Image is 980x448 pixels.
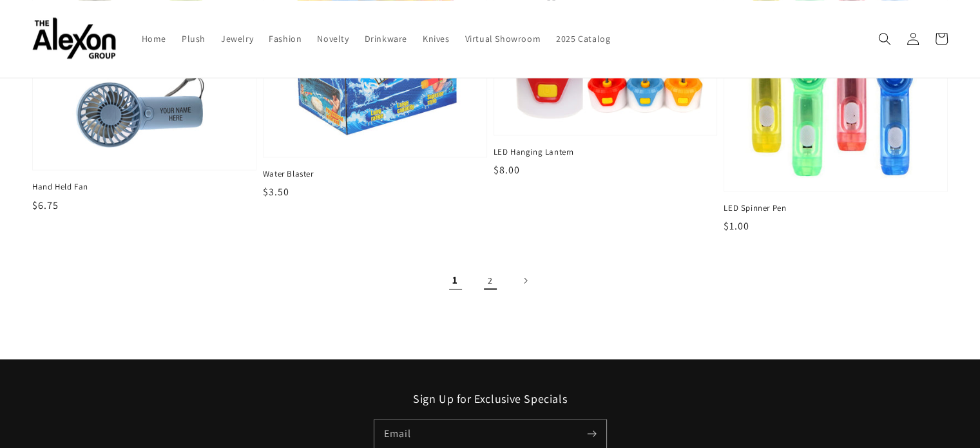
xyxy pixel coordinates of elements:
span: Jewelry [221,33,253,44]
span: Page 1 [441,266,470,295]
span: $3.50 [263,185,289,199]
span: Plush [182,33,206,44]
summary: Search [870,24,899,53]
span: Knives [423,33,450,44]
img: The Alexon Group [32,18,116,60]
a: Jewelry [213,25,261,52]
a: Home [134,25,174,52]
a: Novelty [309,25,356,52]
span: Hand Held Fan [32,181,256,193]
span: Virtual Showroom [465,33,541,44]
a: Next page [511,266,539,295]
span: $1.00 [724,219,749,233]
span: LED Hanging Lantern [494,146,718,158]
a: Fashion [261,25,309,52]
span: Water Blaster [263,168,487,180]
a: Drinkware [357,25,415,52]
span: Novelty [317,33,349,44]
span: Drinkware [365,33,407,44]
a: Virtual Showroom [457,25,549,52]
span: $6.75 [32,199,59,212]
span: 2025 Catalog [556,33,610,44]
a: Page 2 [476,266,504,295]
span: LED Spinner Pen [724,202,948,214]
a: Knives [415,25,457,52]
button: Subscribe [578,420,606,448]
span: Home [142,33,166,44]
nav: Pagination [32,266,948,295]
a: 2025 Catalog [548,25,618,52]
h2: Sign Up for Exclusive Specials [32,391,948,406]
span: $8.00 [494,163,520,177]
span: Fashion [269,33,302,44]
a: Plush [174,25,213,52]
